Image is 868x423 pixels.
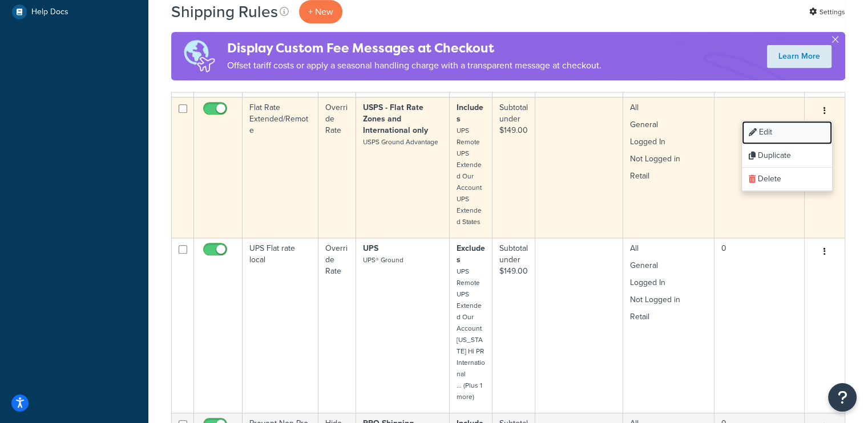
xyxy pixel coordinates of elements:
p: Not Logged in [630,153,708,165]
a: Help Docs [9,2,140,22]
a: Delete [742,168,832,191]
small: UPS Remote UPS Extended Our Account [US_STATE] Hi PR International ... (Plus 1 more) [457,266,485,402]
p: General [630,260,708,271]
td: 0 [714,238,805,413]
td: Override Rate [318,238,356,413]
a: Settings [809,4,845,20]
strong: UPS [363,242,378,254]
strong: Includes [457,101,483,125]
small: UPS Remote UPS Extended Our Account UPS Extended States [457,125,482,227]
p: Offset tariff costs or apply a seasonal handling charge with a transparent message at checkout. [227,58,601,74]
td: All [623,238,715,413]
h1: Shipping Rules [171,1,278,23]
small: USPS Ground Advantage [363,137,438,147]
a: Edit [742,121,832,144]
small: UPS® Ground [363,255,403,265]
a: Duplicate [742,144,832,168]
td: Subtotal under $149.00 [492,238,535,413]
td: Override Rate [318,97,356,238]
td: All [623,97,715,238]
p: Retail [630,170,708,182]
p: Retail [630,311,708,323]
td: UPS Flat rate local [243,238,318,413]
p: General [630,119,708,131]
h4: Display Custom Fee Messages at Checkout [227,39,601,58]
strong: Excludes [457,242,485,266]
img: duties-banner-06bc72dcb5fe05cb3f9472aba00be2ae8eb53ab6f0d8bb03d382ba314ac3c341.png [171,32,227,80]
p: Logged In [630,277,708,288]
td: Flat Rate Extended/Remote [243,97,318,238]
p: Not Logged in [630,294,708,306]
strong: USPS - Flat Rate Zones and International only [363,101,428,136]
td: Subtotal under $149.00 [492,97,535,238]
a: Learn More [767,45,831,68]
p: Logged In [630,136,708,148]
button: Open Resource Center [828,383,857,412]
span: Help Docs [31,7,68,17]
